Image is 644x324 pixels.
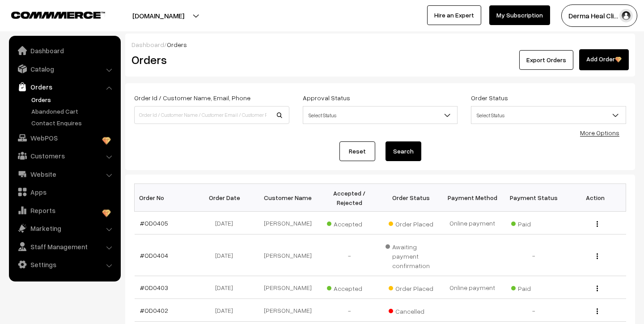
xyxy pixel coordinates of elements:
[11,239,118,255] a: Staff Management
[196,212,257,234] td: [DATE]
[11,202,118,218] a: Reports
[11,166,118,182] a: Website
[503,234,564,276] td: -
[319,299,380,322] td: -
[339,141,375,161] a: Reset
[257,212,318,234] td: [PERSON_NAME]
[489,5,550,25] a: My Subscription
[561,4,637,27] button: Derma Heal Cli…
[441,184,503,212] th: Payment Method
[196,234,257,276] td: [DATE]
[29,118,118,128] a: Contact Enquires
[11,9,89,20] a: COMMMERCE
[441,276,503,299] td: Online payment
[11,148,118,164] a: Customers
[389,304,433,316] span: Cancelled
[380,184,441,212] th: Order Status
[597,253,598,259] img: Menu
[140,252,168,259] a: #OD0404
[303,93,350,102] label: Approval Status
[11,256,118,273] a: Settings
[101,4,216,27] button: [DOMAIN_NAME]
[131,40,629,49] div: /
[427,5,481,25] a: Hire an Expert
[11,12,105,18] img: COMMMERCE
[11,130,118,146] a: WebPOS
[519,50,573,70] button: Export Orders
[257,184,318,212] th: Customer Name
[503,184,564,212] th: Payment Status
[196,276,257,299] td: [DATE]
[11,220,118,236] a: Marketing
[140,284,168,291] a: #OD0403
[319,184,380,212] th: Accepted / Rejected
[131,41,164,48] a: Dashboard
[471,107,626,123] span: Select Status
[134,93,250,102] label: Order Id / Customer Name, Email, Phone
[386,141,421,161] button: Search
[257,234,318,276] td: [PERSON_NAME]
[303,106,458,124] span: Select Status
[619,9,633,22] img: user
[257,276,318,299] td: [PERSON_NAME]
[196,184,257,212] th: Order Date
[257,299,318,322] td: [PERSON_NAME]
[167,41,187,48] span: Orders
[319,234,380,276] td: -
[29,107,118,116] a: Abandoned Cart
[471,106,626,124] span: Select Status
[597,308,598,314] img: Menu
[11,61,118,77] a: Catalog
[135,184,196,212] th: Order No
[564,184,626,212] th: Action
[503,299,564,322] td: -
[386,240,436,270] span: Awaiting payment confirmation
[389,281,433,293] span: Order Placed
[597,286,598,291] img: Menu
[597,221,598,227] img: Menu
[11,43,118,59] a: Dashboard
[131,53,288,67] h2: Orders
[579,49,629,70] a: Add Order
[580,129,619,136] a: More Options
[11,79,118,95] a: Orders
[29,95,118,104] a: Orders
[140,219,168,227] a: #OD0405
[303,107,458,123] span: Select Status
[389,217,433,229] span: Order Placed
[327,217,372,229] span: Accepted
[471,93,508,102] label: Order Status
[134,106,289,124] input: Order Id / Customer Name / Customer Email / Customer Phone
[327,281,372,293] span: Accepted
[441,212,503,234] td: Online payment
[511,217,556,229] span: Paid
[196,299,257,322] td: [DATE]
[140,307,168,314] a: #OD0402
[511,281,556,293] span: Paid
[11,184,118,200] a: Apps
